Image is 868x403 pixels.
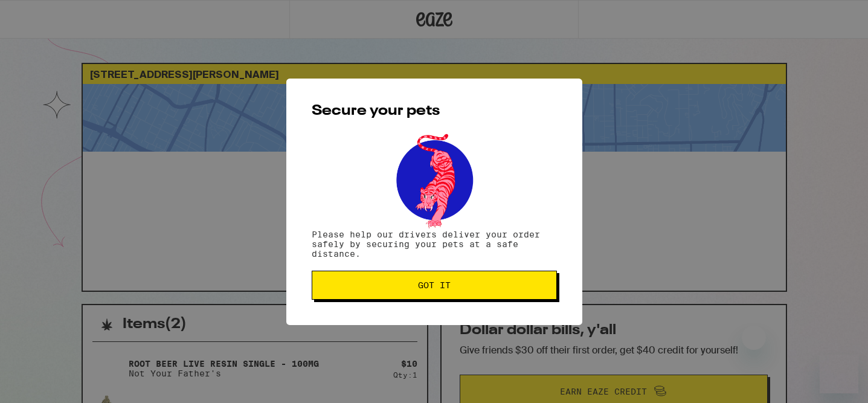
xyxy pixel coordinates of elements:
img: pets [385,131,484,230]
iframe: Button to launch messaging window [820,355,858,393]
p: Please help our drivers deliver your order safely by securing your pets at a safe distance. [312,230,557,259]
button: Got it [312,271,557,300]
iframe: Close message [742,326,766,350]
span: Got it [418,281,451,289]
h2: Secure your pets [312,104,557,118]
